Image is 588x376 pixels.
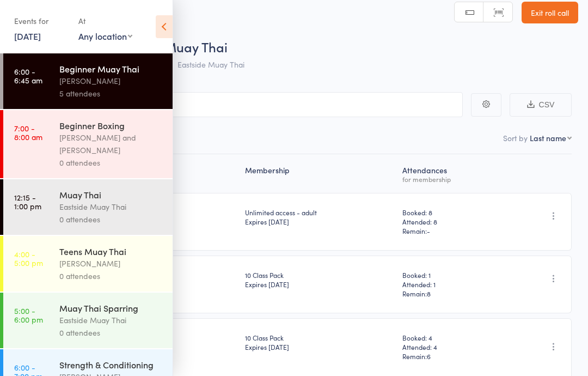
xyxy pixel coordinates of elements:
[402,226,496,235] span: Remain:
[59,257,163,270] div: [PERSON_NAME]
[245,208,394,226] div: Unlimited access - adult
[14,124,42,141] time: 7:00 - 8:00 am
[402,351,496,361] span: Remain:
[14,67,42,84] time: 6:00 - 6:45 am
[14,306,43,324] time: 5:00 - 6:00 pm
[402,342,496,351] span: Attended: 4
[510,93,572,117] button: CSV
[245,342,394,351] div: Expires [DATE]
[402,208,496,217] span: Booked: 8
[3,53,173,109] a: 6:00 -6:45 amBeginner Muay Thai[PERSON_NAME]5 attendees
[402,217,496,226] span: Attended: 8
[59,87,163,100] div: 5 attendees
[530,132,566,143] div: Last name
[402,280,496,289] span: Attended: 1
[245,333,394,351] div: 10 Class Pack
[3,293,173,348] a: 5:00 -6:00 pmMuay Thai SparringEastside Muay Thai0 attendees
[177,59,244,70] span: Eastside Muay Thai
[59,201,163,213] div: Eastside Muay Thai
[398,159,500,188] div: Atten­dances
[59,75,163,87] div: [PERSON_NAME]
[402,270,496,280] span: Booked: 1
[78,30,132,42] div: Any location
[427,351,431,361] span: 6
[402,175,496,183] div: for membership
[245,280,394,289] div: Expires [DATE]
[245,217,394,226] div: Expires [DATE]
[427,289,431,298] span: 8
[522,2,578,23] a: Exit roll call
[78,12,132,30] div: At
[59,270,163,282] div: 0 attendees
[14,12,68,30] div: Events for
[14,193,41,210] time: 12:15 - 1:00 pm
[59,245,163,257] div: Teens Muay Thai
[59,156,163,169] div: 0 attendees
[3,110,173,178] a: 7:00 -8:00 amBeginner Boxing[PERSON_NAME] and [PERSON_NAME]0 attendees
[59,326,163,339] div: 0 attendees
[59,131,163,156] div: [PERSON_NAME] and [PERSON_NAME]
[245,270,394,289] div: 10 Class Pack
[3,236,173,292] a: 4:00 -5:00 pmTeens Muay Thai[PERSON_NAME]0 attendees
[402,333,496,342] span: Booked: 4
[14,250,43,267] time: 4:00 - 5:00 pm
[59,63,163,75] div: Beginner Muay Thai
[402,289,496,298] span: Remain:
[59,302,163,314] div: Muay Thai Sparring
[59,314,163,326] div: Eastside Muay Thai
[503,132,528,143] label: Sort by
[59,189,163,201] div: Muay Thai
[59,213,163,226] div: 0 attendees
[241,159,398,188] div: Membership
[59,359,163,371] div: Strength & Conditioning
[59,119,163,131] div: Beginner Boxing
[14,30,41,42] a: [DATE]
[3,179,173,235] a: 12:15 -1:00 pmMuay ThaiEastside Muay Thai0 attendees
[16,92,463,117] input: Search by name
[427,226,430,235] span: -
